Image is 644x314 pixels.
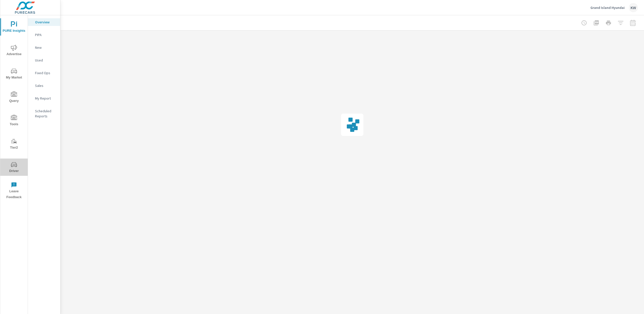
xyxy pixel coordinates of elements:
[28,95,60,102] div: My Report
[2,45,26,57] span: Advertise
[35,83,56,88] p: Sales
[28,56,60,64] div: Used
[2,91,26,104] span: Query
[0,15,28,202] div: nav menu
[35,96,56,101] p: My Report
[35,45,56,50] p: New
[28,69,60,77] div: Fixed Ops
[2,115,26,127] span: Tools
[35,32,56,37] p: PIPA
[28,31,60,39] div: PIPA
[35,108,56,119] p: Scheduled Reports
[2,162,26,174] span: Driver
[28,82,60,89] div: Sales
[35,58,56,63] p: Used
[629,3,638,12] div: KW
[2,21,26,34] span: PURE Insights
[28,44,60,51] div: New
[2,182,26,200] span: Leave Feedback
[28,107,60,120] div: Scheduled Reports
[35,20,56,25] p: Overview
[590,5,625,10] p: Grand Island Hyundai
[2,68,26,81] span: My Market
[28,18,60,26] div: Overview
[2,138,26,151] span: Tier2
[35,70,56,75] p: Fixed Ops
